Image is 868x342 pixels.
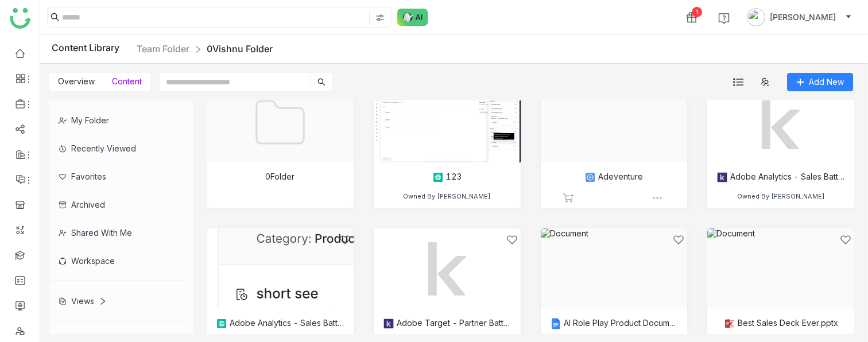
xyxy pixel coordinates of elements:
[707,228,854,309] img: Document
[432,172,462,183] div: 123
[216,318,344,329] div: Adobe Analytics - Sales Battlecard
[49,134,184,162] div: Recently Viewed
[550,318,561,329] img: g-doc.svg
[724,318,838,329] div: Best Sales Deck Ever.pptx
[737,192,825,200] div: Owned By [PERSON_NAME]
[716,172,728,183] img: klue.svg
[58,76,95,86] span: Overview
[692,7,702,17] div: 1
[550,318,679,329] div: AI Role Play Product Documentation new
[10,8,30,29] img: logo
[49,219,184,247] div: Shared with me
[251,94,309,151] img: Folder
[49,106,184,134] div: My Folder
[747,8,765,26] img: avatar
[724,318,735,329] img: pptx.svg
[718,13,730,24] img: help.svg
[52,42,273,56] div: Content Library
[383,318,394,329] img: klue.svg
[733,77,743,87] img: list.svg
[112,76,142,86] span: Content
[541,82,688,162] img: Document
[716,172,845,183] div: Adobe Analytics - Sales Battlecard
[383,318,511,329] div: Adobe Target - Partner Battlecard
[397,9,428,26] img: ask-buddy-normal.svg
[745,8,854,26] button: [PERSON_NAME]
[265,172,294,181] div: 0Folder
[207,43,273,55] a: 0Vishnu Folder
[59,296,107,306] div: Views
[809,76,844,88] span: Add New
[49,247,184,275] div: Workspace
[770,11,836,24] span: [PERSON_NAME]
[137,43,189,55] a: Team Folder
[403,192,491,200] div: Owned By [PERSON_NAME]
[563,192,574,204] img: add_to_share_grey.svg
[216,318,227,329] img: article.svg
[652,192,663,204] img: more-options.svg
[787,73,853,91] button: Add New
[375,13,385,22] img: search-type.svg
[49,191,184,219] div: Archived
[432,172,444,183] img: article.svg
[49,162,184,191] div: Favorites
[541,228,688,309] img: Document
